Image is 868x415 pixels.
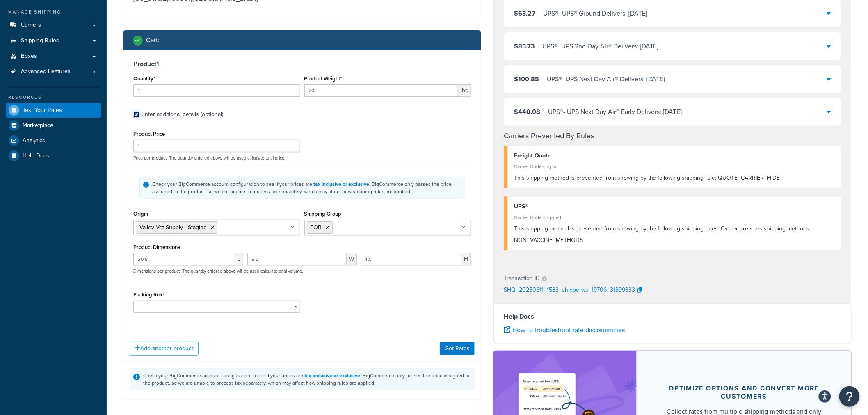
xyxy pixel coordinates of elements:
label: Shipping Group [304,211,342,217]
p: SHQ_20250811_1533_shipperws_19706_31899333 [504,284,635,296]
div: UPS® [514,201,835,212]
span: This shipping method is prevented from showing by the following shipping rule: QUOTE_CARRIER_HIDE [514,173,780,182]
span: Shipping Rules [21,37,59,44]
span: lbs [458,84,471,97]
span: 5 [92,68,95,75]
span: $63.27 [514,9,535,18]
span: Advanced Features [21,68,71,75]
span: Valley Vet Supply - Staging [139,223,207,232]
div: Carrier Code: shqflat [514,161,835,172]
p: Dimensions per product. The quantity entered above will be used calculate total volume. [131,268,303,274]
span: Boxes [21,53,37,60]
li: Advanced Features [6,64,101,79]
div: Enter additional details (optional) [142,109,223,120]
h3: Product 1 [133,60,471,68]
p: Transaction ID [504,273,540,284]
p: Price per product. The quantity entered above will be used calculate total price. [131,155,473,161]
div: UPS® - UPS Next Day Air® Delivers: [DATE] [547,73,665,85]
a: Shipping Rules [6,33,101,48]
a: Boxes [6,49,101,64]
span: $100.85 [514,74,539,84]
div: Check your BigCommerce account configuration to see if your prices are . BigCommerce only passes ... [143,372,471,387]
a: tax inclusive or exclusive [304,372,360,379]
a: Carriers [6,18,101,33]
h4: Help Docs [504,312,841,322]
span: L [235,253,243,265]
div: UPS® - UPS Next Day Air® Early Delivers: [DATE] [548,106,682,118]
span: This shipping method is prevented from showing by the following shipping rules: Carrier prevents ... [514,224,811,244]
label: Origin [133,211,148,217]
span: H [461,253,471,265]
label: Product Price [133,131,165,137]
span: Test Your Rates [23,107,62,114]
label: Quantity* [133,75,155,82]
label: Packing Rule [133,292,164,298]
div: Resources [6,94,101,101]
span: Help Docs [23,153,49,160]
a: Analytics [6,133,101,148]
span: $83.73 [514,41,535,51]
input: 0.00 [304,84,459,97]
label: Product Weight* [304,75,342,82]
div: Check your BigCommerce account configuration to see if your prices are . BigCommerce only passes ... [152,180,461,195]
a: Test Your Rates [6,103,101,118]
a: Help Docs [6,148,101,163]
span: Analytics [23,137,45,144]
div: Carrier Code: shqups1 [514,212,835,223]
input: Enter additional details (optional) [133,112,139,118]
h4: Carriers Prevented By Rules [504,130,841,141]
span: Carriers [21,22,41,29]
span: Marketplace [23,122,53,129]
span: W [347,253,357,265]
div: UPS® - UPS® Ground Delivers: [DATE] [543,8,647,19]
span: $440.08 [514,107,540,116]
div: Freight Quote [514,150,835,162]
button: Open Resource Center [839,386,860,407]
a: tax inclusive or exclusive [313,180,369,188]
label: Product Dimensions [133,244,180,250]
input: 0.0 [133,84,300,97]
button: Add another product [130,342,199,356]
div: Optimize options and convert more customers [656,384,832,401]
a: Marketplace [6,118,101,133]
button: Get Rates [440,342,475,355]
h2: Cart : [146,36,160,44]
div: UPS® - UPS 2nd Day Air® Delivers: [DATE] [542,41,659,52]
a: How to troubleshoot rate discrepancies [504,325,625,335]
a: Advanced Features5 [6,64,101,79]
span: FOB [311,223,322,232]
div: Manage Shipping [6,9,101,16]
